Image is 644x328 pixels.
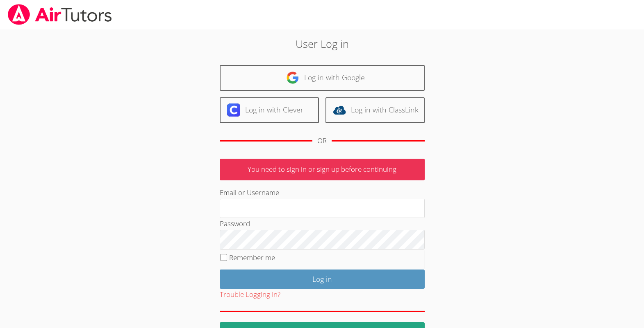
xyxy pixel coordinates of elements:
p: You need to sign in or sign up before continuing [220,159,425,180]
label: Email or Username [220,188,279,197]
label: Password [220,219,250,228]
img: clever-logo-6eab21bc6e7a338710f1a6ff85c0baf02591cd810cc4098c63d3a4b26e2feb20.svg [227,103,240,117]
h2: User Log in [148,36,496,52]
img: classlink-logo-d6bb404cc1216ec64c9a2012d9dc4662098be43eaf13dc465df04b49fa7ab582.svg [333,103,346,117]
input: Log in [220,270,425,289]
a: Log in with Google [220,65,425,91]
img: airtutors_banner-c4298cdbf04f3fff15de1276eac7730deb9818008684d7c2e4769d2f7ddbe033.png [7,4,113,25]
img: google-logo-50288ca7cdecda66e5e0955fdab243c47b7ad437acaf1139b6f446037453330a.svg [286,71,299,84]
div: OR [317,135,327,147]
label: Remember me [229,253,275,262]
a: Log in with ClassLink [325,97,425,123]
a: Log in with Clever [220,97,319,123]
button: Trouble Logging In? [220,289,280,301]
